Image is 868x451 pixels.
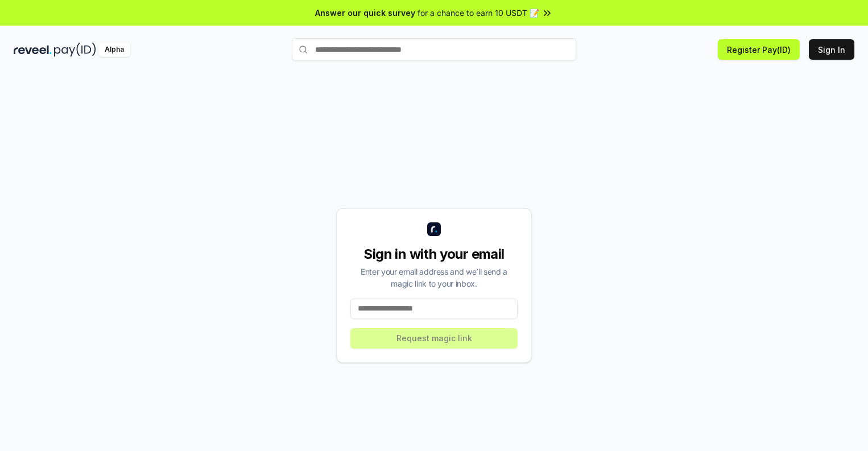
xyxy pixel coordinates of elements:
div: Alpha [98,43,130,57]
div: Sign in with your email [350,245,518,263]
img: reveel_dark [14,43,52,57]
span: Answer our quick survey [315,7,415,19]
img: pay_id [54,43,96,57]
button: Register Pay(ID) [718,39,800,60]
div: Enter your email address and we’ll send a magic link to your inbox. [350,266,518,289]
button: Sign In [809,39,854,60]
img: logo_small [427,222,441,236]
span: for a chance to earn 10 USDT 📝 [418,7,539,19]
